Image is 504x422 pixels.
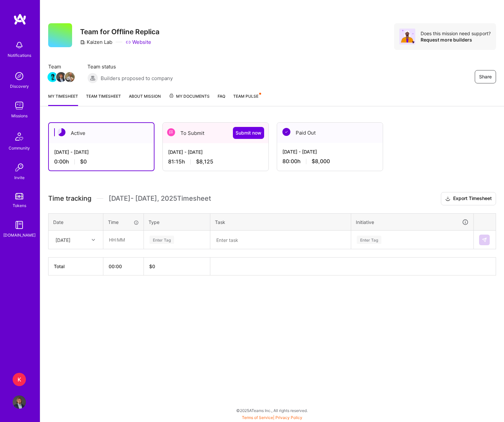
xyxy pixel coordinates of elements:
[57,71,65,83] a: Team Member Avatar
[104,231,143,249] input: HH:MM
[80,28,159,36] h3: Team for Offline Replica
[275,415,302,420] a: Privacy Policy
[13,39,26,52] img: bell
[233,94,258,99] span: Team Pulse
[48,93,78,106] a: My timesheet
[86,93,121,106] a: Team timesheet
[169,93,210,100] span: My Documents
[168,158,263,165] div: 81:15 h
[15,193,23,199] img: tokens
[48,71,57,83] a: Team Member Avatar
[87,63,173,70] span: Team status
[11,129,27,145] img: Community
[54,149,149,156] div: [DATE] - [DATE]
[49,213,103,231] th: Date
[233,93,260,106] a: Team Pulse
[441,192,496,205] button: Export Timesheet
[10,83,29,90] div: Discovery
[11,112,28,119] div: Missions
[242,415,302,420] span: |
[421,30,491,37] div: Does this mission need support?
[421,37,491,43] div: Request more builders
[277,123,383,143] div: Paid Out
[196,158,213,165] span: $8,125
[13,99,26,112] img: teamwork
[13,218,26,232] img: guide book
[56,72,66,82] img: Team Member Avatar
[87,73,98,83] img: Builders proposed to company
[13,202,26,209] div: Tokens
[357,235,381,245] div: Enter Tag
[210,213,351,231] th: Task
[48,194,91,203] span: Time tracking
[233,127,264,139] button: Submit now
[48,63,74,70] span: Team
[13,395,26,409] img: User Avatar
[149,264,155,269] span: $ 0
[80,158,87,165] span: $0
[13,373,26,386] div: K
[150,235,174,245] div: Enter Tag
[13,13,27,25] img: logo
[8,52,31,59] div: Notifications
[356,218,469,226] div: Initiative
[479,73,492,80] span: Share
[236,130,261,136] span: Submit now
[13,161,26,174] img: Invite
[282,128,290,136] img: Paid Out
[129,93,161,106] a: About Mission
[103,258,144,275] th: 00:00
[108,219,139,226] div: Time
[3,232,36,239] div: [DOMAIN_NAME]
[48,72,57,82] img: Team Member Avatar
[399,29,415,45] img: Avatar
[55,236,70,243] div: [DATE]
[49,123,154,143] div: Active
[218,93,225,106] a: FAQ
[9,145,30,152] div: Community
[144,213,210,231] th: Type
[167,128,175,136] img: To Submit
[80,40,85,45] i: icon CompanyGray
[163,123,268,143] div: To Submit
[282,158,377,165] div: 80:00 h
[101,75,173,82] span: Builders proposed to company
[126,39,151,46] a: Website
[445,195,451,202] i: icon Download
[54,158,149,165] div: 0:00 h
[80,39,112,46] div: Kaizen Lab
[242,415,273,420] a: Terms of Service
[168,149,263,156] div: [DATE] - [DATE]
[92,238,95,242] i: icon Chevron
[169,93,210,106] a: My Documents
[14,174,25,181] div: Invite
[109,194,211,203] span: [DATE] - [DATE] , 2025 Timesheet
[11,373,28,386] a: K
[475,70,496,83] button: Share
[65,72,75,82] img: Team Member Avatar
[57,128,65,136] img: Active
[65,71,74,83] a: Team Member Avatar
[282,148,377,155] div: [DATE] - [DATE]
[40,402,504,419] div: © 2025 ATeams Inc., All rights reserved.
[13,69,26,83] img: discovery
[482,237,487,243] img: Submit
[49,258,103,275] th: Total
[11,395,28,409] a: User Avatar
[312,158,330,165] span: $8,000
